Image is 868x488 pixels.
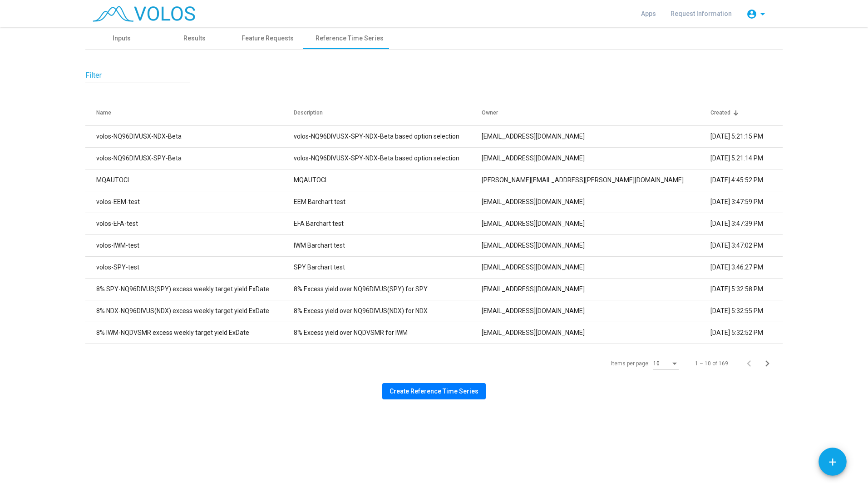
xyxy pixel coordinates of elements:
[85,125,294,147] td: volos-NQ96DIVUSX-NDX-Beta
[294,234,482,256] td: IWM Barchart test
[294,191,482,213] td: EEM Barchart test
[482,234,710,256] td: [EMAIL_ADDRESS][DOMAIN_NAME]
[746,9,757,20] mat-icon: account_circle
[482,213,710,234] td: [EMAIL_ADDRESS][DOMAIN_NAME]
[634,5,663,22] a: Apps
[482,322,710,344] td: [EMAIL_ADDRESS][DOMAIN_NAME]
[482,147,710,169] td: [EMAIL_ADDRESS][DOMAIN_NAME]
[85,147,294,169] td: volos-NQ96DIVUSX-SPY-Beta
[710,147,783,169] td: [DATE] 5:21:14 PM
[710,322,783,344] td: [DATE] 5:32:52 PM
[482,169,710,191] td: [PERSON_NAME][EMAIL_ADDRESS][PERSON_NAME][DOMAIN_NAME]
[710,169,783,191] td: [DATE] 4:45:52 PM
[183,34,206,43] div: Results
[710,109,730,117] div: Created
[242,34,294,43] div: Feature Requests
[294,169,482,191] td: MQAUTOCL
[482,109,498,117] div: Owner
[382,383,486,399] button: Create Reference Time Series
[294,213,482,234] td: EFA Barchart test
[710,191,783,213] td: [DATE] 3:47:59 PM
[294,109,482,117] div: Description
[85,322,294,344] td: 8% IWM-NQDVSMR excess weekly target yield ExDate
[85,213,294,234] td: volos-EFA-test
[663,5,739,22] a: Request Information
[482,191,710,213] td: [EMAIL_ADDRESS][DOMAIN_NAME]
[695,359,728,368] div: 1 – 10 of 169
[710,213,783,234] td: [DATE] 3:47:39 PM
[390,388,478,395] span: Create Reference Time Series
[710,234,783,256] td: [DATE] 3:47:02 PM
[85,169,294,191] td: MQAUTOCL
[611,359,650,368] div: Items per page:
[96,109,294,117] div: Name
[671,10,732,17] span: Request Information
[819,448,847,476] button: Add icon
[294,109,323,117] div: Description
[294,278,482,300] td: 8% Excess yield over NQ96DIVUS(SPY) for SPY
[294,300,482,322] td: 8% Excess yield over NQ96DIVUS(NDX) for NDX
[294,125,482,147] td: volos-NQ96DIVUSX-SPY-NDX-Beta based option selection
[113,34,131,43] div: Inputs
[482,278,710,300] td: [EMAIL_ADDRESS][DOMAIN_NAME]
[482,125,710,147] td: [EMAIL_ADDRESS][DOMAIN_NAME]
[294,147,482,169] td: volos-NQ96DIVUSX-SPY-NDX-Beta based option selection
[96,109,111,117] div: Name
[743,354,761,373] button: Previous page
[85,234,294,256] td: volos-IWM-test
[294,322,482,344] td: 8% Excess yield over NQDVSMR for IWM
[710,278,783,300] td: [DATE] 5:32:58 PM
[827,456,838,468] mat-icon: add
[316,34,384,43] div: Reference Time Series
[482,109,710,117] div: Owner
[710,109,772,117] div: Created
[641,10,656,17] span: Apps
[710,256,783,278] td: [DATE] 3:46:27 PM
[653,361,679,367] mat-select: Items per page:
[710,300,783,322] td: [DATE] 5:32:55 PM
[653,360,660,367] span: 10
[85,191,294,213] td: volos-EEM-test
[482,300,710,322] td: [EMAIL_ADDRESS][DOMAIN_NAME]
[85,256,294,278] td: volos-SPY-test
[710,125,783,147] td: [DATE] 5:21:15 PM
[757,9,768,20] mat-icon: arrow_drop_down
[85,300,294,322] td: 8% NDX-NQ96DIVUS(NDX) excess weekly target yield ExDate
[294,256,482,278] td: SPY Barchart test
[482,256,710,278] td: [EMAIL_ADDRESS][DOMAIN_NAME]
[761,354,779,373] button: Next page
[85,278,294,300] td: 8% SPY-NQ96DIVUS(SPY) excess weekly target yield ExDate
